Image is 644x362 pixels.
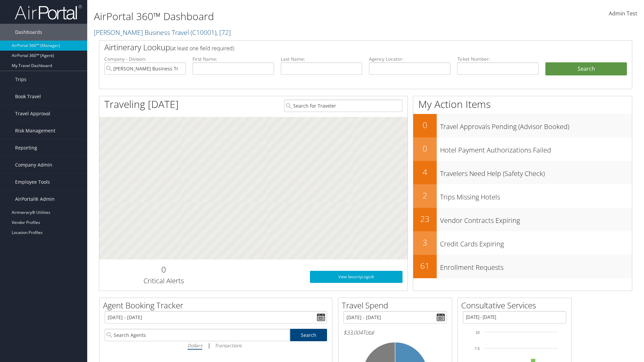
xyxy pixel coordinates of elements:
[440,166,632,178] h3: Travelers Need Help (Safety Check)
[215,342,241,349] i: Transactions
[413,161,632,184] a: 4Travelers Need Help (Safety Check)
[343,329,363,336] span: $33,004
[104,97,179,111] h1: Traveling [DATE]
[413,97,632,111] h1: My Action Items
[413,166,437,178] h2: 4
[170,45,234,52] span: (at least one field required)
[193,56,274,62] label: First Name:
[413,137,632,161] a: 0Hotel Payment Authorizations Failed
[457,56,539,62] label: Ticket Number:
[342,300,452,311] h2: Travel Spend
[15,139,37,156] span: Reporting
[290,329,327,341] a: Search
[440,189,632,202] h3: Trips Missing Hotels
[413,119,437,131] h2: 0
[413,231,632,255] a: 3Credit Cards Expiring
[476,330,480,335] tspan: 10
[413,114,632,137] a: 0Travel Approvals Pending (Advisor Booked)
[413,190,437,201] h2: 2
[413,213,437,225] h2: 23
[15,24,42,41] span: Dashboards
[284,100,402,112] input: Search for Traveler
[15,157,52,173] span: Company Admin
[461,300,571,311] h2: Consultative Services
[105,329,290,341] input: Search Agents
[413,255,632,278] a: 61Enrollment Requests
[191,28,216,37] span: ( C10001 )
[609,10,637,17] span: Admin Test
[440,142,632,155] h3: Hotel Payment Authorizations Failed
[15,4,82,20] img: airportal-logo.png
[187,342,202,349] i: Dollars
[104,42,583,53] h2: Airtinerary Lookup
[440,236,632,249] h3: Credit Cards Expiring
[104,276,223,286] h3: Critical Alerts
[413,237,437,248] h2: 3
[609,3,637,24] a: Admin Test
[440,259,632,272] h3: Enrollment Requests
[15,122,55,139] span: Risk Management
[15,71,26,88] span: Trips
[281,56,362,62] label: Last Name:
[413,208,632,231] a: 23Vendor Contracts Expiring
[105,341,327,350] div: |
[413,260,437,271] h2: 61
[104,264,223,275] h2: 0
[94,28,231,37] a: [PERSON_NAME] Business Travel
[545,62,627,76] button: Search
[15,88,41,105] span: Book Travel
[15,105,50,122] span: Travel Approval
[413,143,437,154] h2: 0
[369,56,450,62] label: Agency Locator:
[94,9,456,23] h1: AirPortal 360™ Dashboard
[15,191,55,207] span: AirPortal® Admin
[440,213,632,225] h3: Vendor Contracts Expiring
[104,56,186,62] label: Company - Division:
[440,119,632,131] h3: Travel Approvals Pending (Advisor Booked)
[103,300,332,311] h2: Agent Booking Tracker
[343,329,447,336] h6: Total
[310,271,402,283] a: View SecurityLogic®
[413,184,632,208] a: 2Trips Missing Hotels
[15,174,50,190] span: Employee Tools
[216,28,231,37] span: , [ 72 ]
[475,347,480,351] tspan: 7.5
